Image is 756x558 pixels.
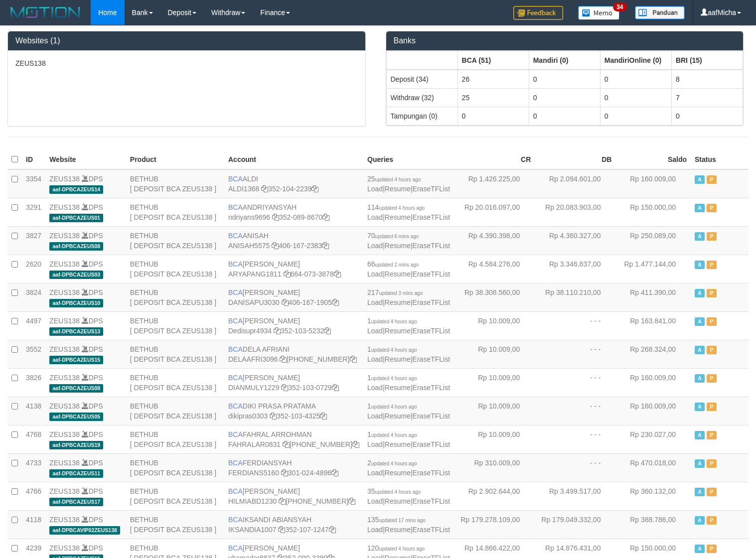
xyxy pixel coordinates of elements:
[45,283,126,311] td: DPS
[671,88,743,107] td: 7
[7,5,83,20] img: MOTION_logo.png
[49,487,80,495] a: ZEUS138
[280,355,287,363] a: Copy DELAAFRI3096 to clipboard
[535,340,615,368] td: - - -
[311,185,318,193] a: Copy 3521042239 to clipboard
[126,311,224,340] td: BETHUB [ DEPOSIT BCA ZEUS138 ]
[49,175,80,183] a: ZEUS138
[707,204,717,212] span: Paused
[413,242,450,250] a: EraseTFList
[367,402,450,420] span: | |
[385,298,411,306] a: Resume
[49,469,103,478] span: aaf-DPBCAZEUS11
[695,488,705,496] span: Active
[707,261,717,269] span: Paused
[615,311,691,340] td: Rp 163.841,00
[15,58,358,68] p: ZEUS138
[375,489,421,495] span: updated 4 hours ago
[613,2,626,11] span: 34
[22,150,45,169] th: ID
[454,198,535,226] td: Rp 20.016.097,00
[22,198,45,226] td: 3291
[413,355,450,363] a: EraseTFList
[615,226,691,255] td: Rp 250.089,00
[334,270,341,278] a: Copy 6640733878 to clipboard
[126,226,224,255] td: BETHUB [ DEPOSIT BCA ZEUS138 ]
[228,384,279,392] a: DIANMULY1229
[695,403,705,411] span: Active
[49,356,103,364] span: aaf-DPBCAZEUS15
[457,70,529,89] td: 26
[535,198,615,226] td: Rp 20.083.903,00
[454,255,535,283] td: Rp 4.584.276,00
[535,150,615,169] th: DB
[615,283,691,311] td: Rp 411.390,00
[224,150,363,169] th: Account
[375,234,419,239] span: updated 6 mins ago
[45,340,126,368] td: DPS
[49,459,80,467] a: ZEUS138
[228,487,243,495] span: BCA
[49,317,80,325] a: ZEUS138
[320,412,327,420] a: Copy 3521034325 to clipboard
[49,441,103,449] span: aaf-DPBCAZEUS19
[454,283,535,311] td: Rp 38.308.560,00
[126,283,224,311] td: BETHUB [ DEPOSIT BCA ZEUS138 ]
[394,36,736,45] h3: Banks
[228,185,259,193] a: ALDI1368
[126,397,224,425] td: BETHUB [ DEPOSIT BCA ZEUS138 ]
[367,288,450,306] span: | |
[615,340,691,368] td: Rp 268.324,00
[49,185,103,194] span: aaf-DPBCAZEUS14
[228,374,243,382] span: BCA
[535,453,615,482] td: - - -
[228,270,282,278] a: ARYAPANG1811
[367,270,383,278] a: Load
[454,397,535,425] td: Rp 10.009,00
[385,469,411,477] a: Resume
[513,6,563,20] img: Feedback.jpg
[707,403,717,411] span: Paused
[22,482,45,510] td: 4766
[367,345,450,363] span: | |
[535,169,615,198] td: Rp 2.094.601,00
[228,440,281,448] a: FAHRALAR0831
[707,175,717,184] span: Paused
[367,232,419,240] span: 70
[348,497,355,505] a: Copy 7495214257 to clipboard
[45,255,126,283] td: DPS
[367,288,423,296] span: 217
[126,198,224,226] td: BETHUB [ DEPOSIT BCA ZEUS138 ]
[367,355,383,363] a: Load
[367,317,417,325] span: 1
[22,283,45,311] td: 3824
[535,226,615,255] td: Rp 4.360.327,00
[454,425,535,453] td: Rp 10.009,00
[535,311,615,340] td: - - -
[331,469,338,477] a: Copy 3010244896 to clipboard
[228,260,243,268] span: BCA
[224,425,363,453] td: FAHRAL ARROHMAN [PHONE_NUMBER]
[375,177,421,182] span: updated 4 hours ago
[126,425,224,453] td: BETHUB [ DEPOSIT BCA ZEUS138 ]
[272,213,279,221] a: Copy ndriyans9696 to clipboard
[22,169,45,198] td: 3354
[126,169,224,198] td: BETHUB [ DEPOSIT BCA ZEUS138 ]
[22,453,45,482] td: 4733
[49,232,80,240] a: ZEUS138
[386,88,457,107] td: Withdraw (32)
[22,311,45,340] td: 4497
[45,510,126,539] td: DPS
[385,213,411,221] a: Resume
[600,107,671,125] td: 0
[228,175,243,183] span: BCA
[363,150,454,169] th: Queries
[454,368,535,397] td: Rp 10.009,00
[385,412,411,420] a: Resume
[224,226,363,255] td: ANISAH 406-167-2383
[413,327,450,335] a: EraseTFList
[367,175,421,183] span: 25
[45,397,126,425] td: DPS
[228,213,270,221] a: ndriyans9696
[379,290,423,296] span: updated 3 mins ago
